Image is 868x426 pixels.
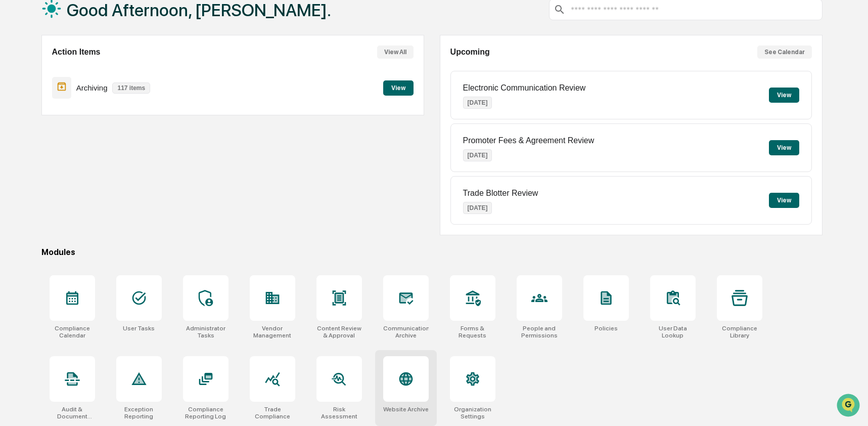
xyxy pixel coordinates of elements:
div: Compliance Calendar [50,325,95,339]
div: Compliance Library [717,325,762,339]
p: [DATE] [463,202,492,214]
div: User Data Lookup [650,325,696,339]
div: Risk Assessment [316,406,362,420]
div: Policies [595,325,618,332]
span: Attestations [83,127,125,138]
span: Pylon [101,172,122,179]
a: 🔎Data Lookup [6,143,68,161]
p: Archiving [76,83,108,92]
div: Vendor Management [250,325,295,339]
span: Data Lookup [20,147,64,157]
button: View [769,140,799,155]
div: Content Review & Approval [316,325,362,339]
button: View All [377,46,414,59]
div: Communications Archive [383,325,429,339]
div: Compliance Reporting Log [183,406,229,420]
p: Promoter Fees & Agreement Review [463,136,595,145]
button: View [769,193,799,208]
a: Powered byPylon [71,171,122,179]
div: We're available if you need us! [34,88,128,96]
h2: Action Items [52,48,101,57]
div: Organization Settings [450,406,495,420]
div: People and Permissions [517,325,562,339]
div: Trade Compliance [250,406,295,420]
p: How can we help? [10,21,184,37]
div: Modules [41,247,823,257]
div: User Tasks [123,325,155,332]
p: Electronic Communication Review [463,83,586,93]
div: Start new chat [34,77,166,88]
button: View [383,80,414,96]
div: Forms & Requests [450,325,495,339]
button: View [769,88,799,103]
div: Website Archive [383,406,429,413]
p: Trade Blotter Review [463,189,538,198]
iframe: Open customer support [836,393,863,420]
div: 🔎 [10,148,18,156]
button: See Calendar [757,46,812,59]
p: 117 items [112,82,150,94]
p: [DATE] [463,97,492,109]
div: Audit & Document Logs [50,406,95,420]
a: 🗄️Attestations [69,123,129,142]
img: 1746055101610-c473b297-6a78-478c-a979-82029cc54cd1 [10,77,28,96]
p: [DATE] [463,149,492,161]
div: 🖐️ [10,129,18,137]
div: 🗄️ [73,129,81,137]
h2: Upcoming [450,48,490,57]
div: Exception Reporting [116,406,162,420]
span: Preclearance [20,127,65,138]
a: View [383,82,414,92]
button: Start new chat [172,80,184,93]
div: Administrator Tasks [183,325,229,339]
a: 🖐️Preclearance [6,123,69,142]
